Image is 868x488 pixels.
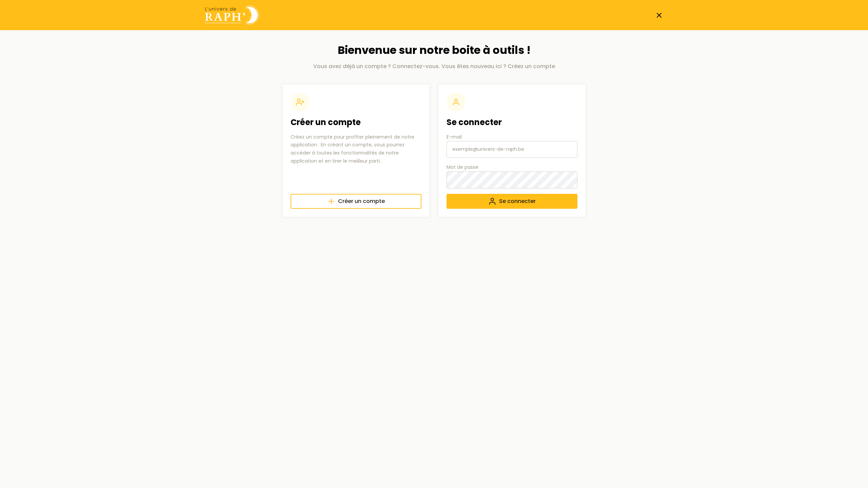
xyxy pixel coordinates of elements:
a: Fermer la page [655,11,663,19]
a: Créer un compte [291,194,421,209]
p: Créez un compte pour profiter pleinement de notre application : En créant un compte, vous pourrez... [291,133,421,165]
img: Univers de Raph logo [205,5,259,25]
h1: Bienvenue sur notre boite à outils ! [282,44,586,57]
span: Créer un compte [338,197,385,205]
label: Mot de passe [447,163,577,188]
p: Vous avez déjà un compte ? Connectez-vous. Vous êtes nouveau ici ? Créez un compte [282,62,586,70]
h2: Se connecter [447,117,577,128]
input: Mot de passe [447,171,577,188]
h2: Créer un compte [291,117,421,128]
label: E-mail [447,133,577,158]
input: E-mail [447,141,577,158]
button: Se connecter [447,194,577,209]
span: Se connecter [499,197,536,205]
